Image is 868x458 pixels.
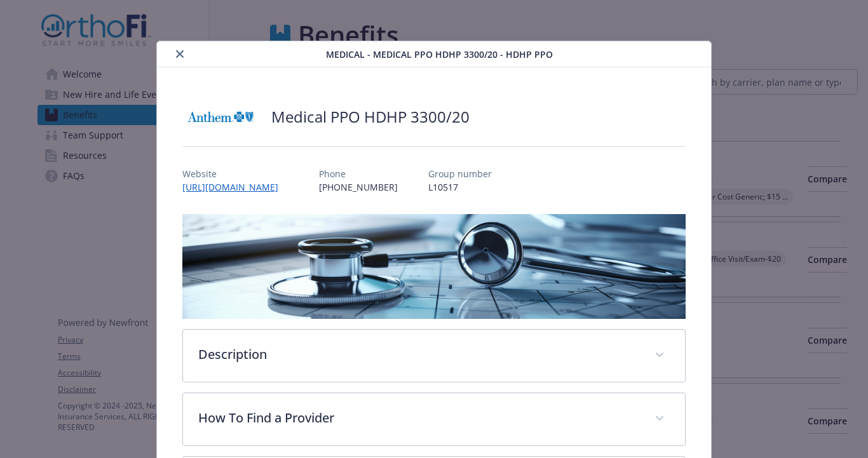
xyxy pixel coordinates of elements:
[182,167,288,180] p: Website
[182,214,686,319] img: banner
[428,167,492,180] p: Group number
[271,106,470,128] h2: Medical PPO HDHP 3300/20
[198,345,639,364] p: Description
[183,330,685,382] div: Description
[428,180,492,194] p: L10517
[319,167,398,180] p: Phone
[182,98,259,136] img: Anthem Blue Cross
[198,408,639,428] p: How To Find a Provider
[319,180,398,194] p: [PHONE_NUMBER]
[182,181,288,193] a: [URL][DOMAIN_NAME]
[326,48,553,61] span: Medical - Medical PPO HDHP 3300/20 - HDHP PPO
[172,46,187,62] button: close
[183,393,685,445] div: How To Find a Provider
